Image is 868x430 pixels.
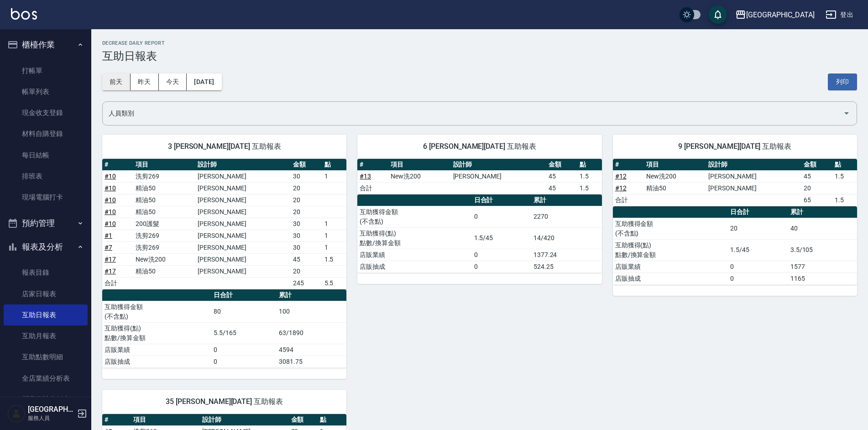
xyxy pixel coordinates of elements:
th: 設計師 [200,414,289,426]
td: 精油50 [133,265,195,277]
td: 店販抽成 [102,356,211,367]
th: 項目 [644,159,706,171]
td: 互助獲得金額 (不含點) [357,206,471,227]
td: 1 [322,241,347,253]
td: 0 [472,206,531,227]
td: 店販業績 [357,249,471,261]
td: 200護髮 [133,218,195,230]
td: 80 [211,301,277,322]
th: 點 [832,159,857,171]
td: 5.5/165 [211,322,277,344]
th: # [357,159,388,171]
span: 6 [PERSON_NAME][DATE] 互助報表 [368,142,591,151]
table: a dense table [102,289,346,368]
a: #10 [105,196,116,204]
td: 30 [291,230,322,241]
td: 0 [472,249,531,261]
th: # [102,159,133,171]
td: 互助獲得(點) 點數/換算金額 [613,239,728,261]
p: 服務人員 [28,414,74,422]
img: Logo [11,8,37,20]
a: 每日結帳 [4,145,88,166]
td: New洗200 [388,170,450,182]
button: 登出 [822,6,857,23]
td: 524.25 [531,261,602,273]
button: save [709,5,727,24]
input: 人員名稱 [106,105,839,121]
td: 店販業績 [613,261,728,273]
th: 累計 [531,194,602,206]
td: 45 [291,253,322,265]
td: 洗剪269 [133,241,195,253]
td: 0 [472,261,531,273]
td: 互助獲得金額 (不含點) [102,301,211,322]
h5: [GEOGRAPHIC_DATA] [28,405,74,414]
div: [GEOGRAPHIC_DATA] [746,9,815,21]
td: 40 [788,218,857,239]
td: [PERSON_NAME] [195,182,291,194]
td: New洗200 [644,170,706,182]
h3: 互助日報表 [102,50,857,63]
td: 63/1890 [277,322,346,344]
td: 45 [546,182,577,194]
td: [PERSON_NAME] [195,230,291,241]
td: 互助獲得金額 (不含點) [613,218,728,239]
th: 日合計 [472,194,531,206]
td: 互助獲得(點) 點數/換算金額 [357,227,471,249]
a: 店家日報表 [4,283,88,304]
td: 互助獲得(點) 點數/換算金額 [102,322,211,344]
th: 累計 [277,289,346,301]
td: 1577 [788,261,857,273]
a: 現金收支登錄 [4,102,88,123]
th: 金額 [546,159,577,171]
td: 1.5 [832,194,857,206]
th: 點 [318,414,346,426]
th: 項目 [133,159,195,171]
h2: Decrease Daily Report [102,40,857,46]
td: 精油50 [133,206,195,218]
table: a dense table [357,194,601,273]
td: 30 [291,218,322,230]
a: 互助日報表 [4,304,88,325]
button: [DATE] [187,73,221,90]
td: [PERSON_NAME] [706,170,801,182]
td: [PERSON_NAME] [195,218,291,230]
td: 1.5 [322,253,347,265]
a: #10 [105,173,116,180]
td: 2270 [531,206,602,227]
td: 合計 [102,277,133,289]
a: #17 [105,267,116,275]
td: 洗剪269 [133,170,195,182]
th: 金額 [801,159,832,171]
td: 1 [322,230,347,241]
a: #12 [615,184,627,192]
table: a dense table [613,159,857,206]
td: 245 [291,277,322,289]
th: 設計師 [195,159,291,171]
th: 點 [577,159,602,171]
table: a dense table [102,159,346,289]
td: 5.5 [322,277,347,289]
td: 0 [728,273,788,284]
td: 3.5/105 [788,239,857,261]
td: 30 [291,241,322,253]
button: 前天 [102,73,131,90]
td: 1 [322,170,347,182]
td: 精油50 [133,182,195,194]
td: 店販抽成 [613,273,728,284]
a: #10 [105,208,116,215]
td: 合計 [357,182,388,194]
td: 45 [801,170,832,182]
button: [GEOGRAPHIC_DATA] [732,5,818,24]
a: 報表目錄 [4,262,88,283]
td: 店販業績 [102,344,211,356]
th: 項目 [388,159,450,171]
span: 3 [PERSON_NAME][DATE] 互助報表 [113,142,335,151]
td: 20 [801,182,832,194]
span: 35 [PERSON_NAME][DATE] 互助報表 [113,397,335,406]
td: 100 [277,301,346,322]
table: a dense table [613,206,857,285]
th: 金額 [291,159,322,171]
td: [PERSON_NAME] [195,194,291,206]
img: Person [7,404,26,423]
